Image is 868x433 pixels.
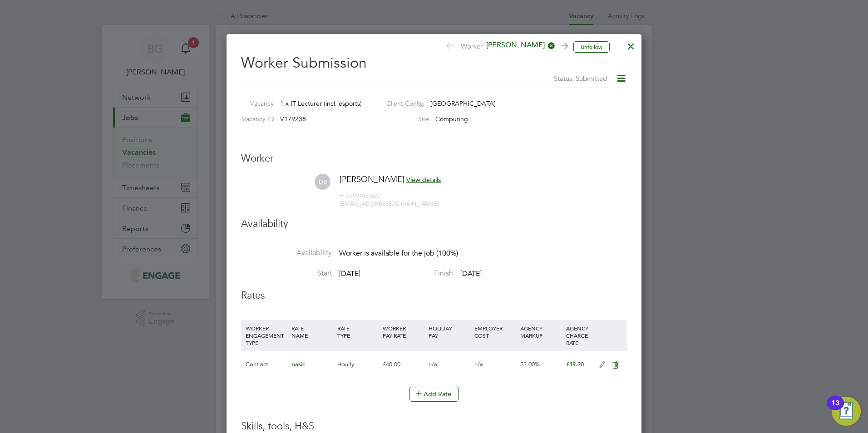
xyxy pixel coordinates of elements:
label: Availability [241,248,332,258]
span: [DATE] [339,269,360,278]
span: View details [406,176,441,184]
span: Computing [435,115,468,123]
h3: Availability [241,217,627,231]
label: Client Config [379,99,424,108]
div: Hourly [335,351,381,378]
span: Status: Submitted [554,74,607,83]
div: WORKER ENGAGEMENT TYPE [243,320,289,351]
label: Vacancy ID [237,115,274,123]
div: RATE NAME [289,320,335,344]
span: [DATE] [460,269,482,278]
span: £49.20 [566,360,584,368]
span: basic [291,360,305,368]
label: Vacancy [237,99,274,108]
span: 07931450667 [340,192,381,200]
span: [GEOGRAPHIC_DATA] [430,99,496,108]
label: Start [241,269,332,278]
span: [EMAIL_ADDRESS][DOMAIN_NAME] [340,200,439,207]
div: £40.00 [380,351,426,378]
span: n/a [474,360,483,368]
span: Worker is available for the job (100%) [339,249,458,258]
button: Unfollow [573,41,610,53]
div: 13 [831,403,839,415]
span: 1 x IT Lecturer (incl. esports) [280,99,362,108]
span: V179238 [280,115,306,123]
div: Contract [243,351,289,378]
button: Add Rate [409,387,459,401]
span: Worker [445,40,567,53]
span: n/a [429,360,437,368]
span: 23.00% [520,360,540,368]
div: RATE TYPE [335,320,381,344]
span: DB [315,174,330,190]
label: Finish [362,269,453,278]
span: [PERSON_NAME] [483,40,555,50]
div: HOLIDAY PAY [426,320,472,344]
div: AGENCY MARKUP [518,320,564,344]
div: EMPLOYER COST [472,320,518,344]
label: Site [379,115,429,123]
span: m: [340,192,346,200]
div: WORKER PAY RATE [380,320,426,344]
span: [PERSON_NAME] [340,174,404,184]
h2: Worker Submission [241,47,627,84]
h3: Rates [241,289,627,302]
button: Open Resource Center, 13 new notifications [832,397,861,426]
h3: Skills, tools, H&S [241,420,627,433]
h3: Worker [241,152,627,165]
div: AGENCY CHARGE RATE [564,320,594,351]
